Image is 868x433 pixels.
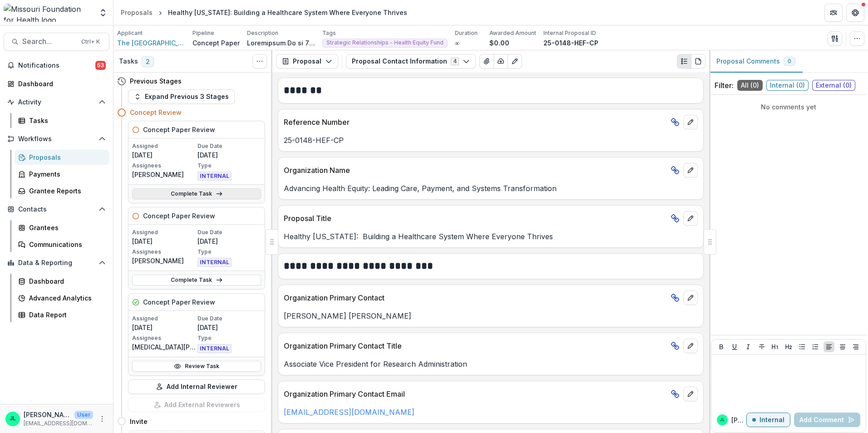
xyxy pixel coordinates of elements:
div: Advanced Analytics [29,293,102,303]
button: PDF view [691,54,705,69]
p: Due Date [197,228,261,236]
p: [PERSON_NAME] [132,170,196,179]
a: Data Report [15,307,109,322]
button: Search... [4,33,109,51]
p: 25-0148-HEF-CP [284,135,698,146]
a: Advanced Analytics [15,290,109,305]
span: Contacts [18,206,95,213]
button: Open Contacts [4,202,109,216]
p: No comments yet [715,102,863,112]
button: Internal [746,413,790,427]
p: Filter: [715,80,734,91]
p: Organization Primary Contact Email [284,389,667,399]
p: Concept Paper [192,38,240,48]
span: Search... [22,37,76,46]
p: Applicant [117,29,143,37]
h5: Concept Paper Review [143,297,215,307]
p: [EMAIL_ADDRESS][DOMAIN_NAME] [24,419,93,428]
button: Open Workflows [4,132,109,146]
p: [PERSON_NAME] [731,415,746,425]
h4: Concept Review [130,108,182,117]
a: Grantees [15,220,109,235]
button: edit [683,387,698,401]
a: Grantee Reports [15,183,109,198]
button: Italicize [743,341,754,352]
button: Align Right [850,341,861,352]
p: Awarded Amount [489,29,536,37]
div: Grantees [29,223,102,232]
a: Tasks [15,113,109,128]
button: Plaintext view [677,54,691,69]
span: 53 [95,61,106,70]
p: [PERSON_NAME] [132,256,196,266]
p: ∞ [455,38,459,48]
p: Assigned [132,228,196,236]
div: Grantee Reports [29,186,102,196]
div: Jessi LaRose [10,416,16,422]
span: INTERNAL [197,258,232,267]
p: [DATE] [132,236,196,246]
div: Proposals [29,153,102,162]
p: Assignees [132,334,196,342]
a: The [GEOGRAPHIC_DATA] [117,38,185,48]
a: Review Task [132,361,261,372]
p: [DATE] [132,150,196,160]
a: Complete Task [132,275,261,285]
p: Assignees [132,248,196,256]
button: Underline [729,341,740,352]
p: Reference Number [284,117,667,128]
span: Activity [18,98,95,106]
div: Dashboard [29,276,102,286]
div: Dashboard [18,79,102,89]
button: Bullet List [797,341,808,352]
span: External ( 0 ) [812,80,855,91]
p: User [74,411,93,419]
button: Get Help [846,4,864,22]
p: Organization Primary Contact Title [284,340,667,351]
button: Open entity switcher [97,4,109,22]
button: Heading 1 [769,341,780,352]
button: Add External Reviewers [128,398,265,412]
button: Strike [756,341,767,352]
div: Proposals [121,8,153,17]
a: Communications [15,237,109,252]
button: Partners [824,4,843,22]
a: Payments [15,167,109,182]
button: Add Internal Reviewer [128,379,265,394]
p: Organization Name [284,165,667,176]
button: Ordered List [810,341,821,352]
p: Internal Proposal ID [543,29,596,37]
h4: Invite [130,417,148,426]
p: Loremipsum Do si 7679, ame cons adipiscing el Seddoeiu te inc utlab etdol mag aliquaen admi venia... [247,38,315,48]
p: Assigned [132,315,196,323]
a: Proposals [117,6,156,19]
p: [DATE] [197,236,261,246]
p: Assigned [132,142,196,150]
h5: Concept Paper Review [143,125,215,134]
button: edit [683,290,698,305]
a: Dashboard [15,274,109,289]
button: Edit as form [508,54,522,69]
span: 0 [788,58,791,64]
nav: breadcrumb [117,6,411,19]
button: View Attached Files [479,54,494,69]
p: Pipeline [192,29,214,37]
button: Expand Previous 3 Stages [128,89,235,104]
p: Organization Primary Contact [284,292,667,303]
p: [PERSON_NAME] [PERSON_NAME] [284,310,698,321]
button: Align Center [837,341,848,352]
button: Open Data & Reporting [4,256,109,270]
p: [MEDICAL_DATA][PERSON_NAME] [132,342,196,352]
div: Data Report [29,310,102,320]
div: Communications [29,240,102,249]
a: Proposals [15,150,109,165]
p: Duration [455,29,478,37]
p: 25-0148-HEF-CP [543,38,598,48]
div: Ctrl + K [79,37,102,47]
a: Complete Task [132,188,261,199]
span: 2 [142,56,154,67]
div: Jessi LaRose [720,418,725,422]
p: Due Date [197,142,261,150]
span: INTERNAL [197,172,232,181]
